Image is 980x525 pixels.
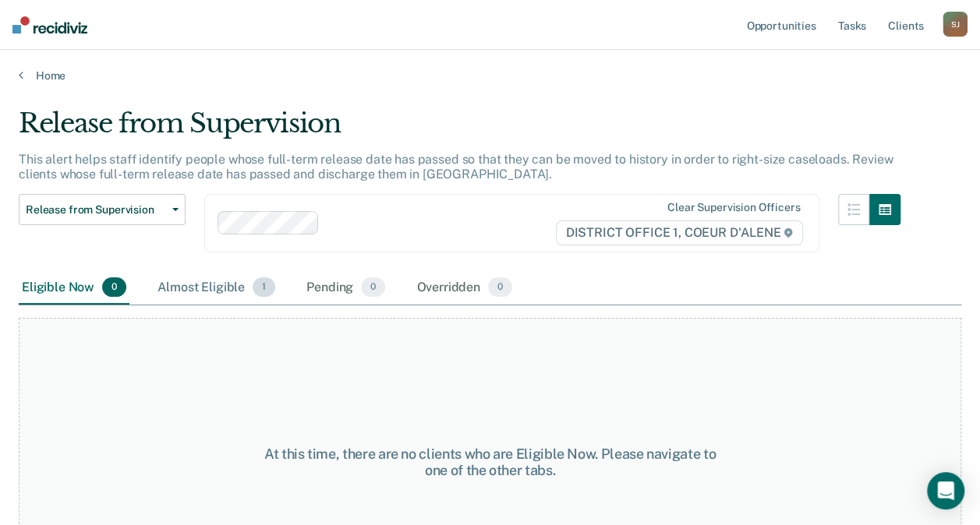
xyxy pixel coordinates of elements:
[361,277,385,298] span: 0
[667,201,800,214] div: Clear supervision officers
[102,277,126,298] span: 0
[927,472,964,509] div: Open Intercom Messenger
[253,277,275,298] span: 1
[19,107,900,152] div: Release from Supervision
[19,152,893,181] p: This alert helps staff identify people whose full-term release date has passed so that they can b...
[303,271,388,305] div: Pending0
[19,271,129,305] div: Eligible Now0
[26,203,166,217] span: Release from Supervision
[255,446,726,479] div: At this time, there are no clients who are Eligible Now. Please navigate to one of the other tabs.
[943,12,968,37] div: S J
[12,16,87,33] img: Recidiviz
[556,220,804,245] span: DISTRICT OFFICE 1, COEUR D'ALENE
[413,271,515,305] div: Overridden0
[943,12,968,37] button: SJ
[154,271,278,305] div: Almost Eligible1
[19,69,961,83] a: Home
[488,277,512,298] span: 0
[19,194,186,225] button: Release from Supervision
